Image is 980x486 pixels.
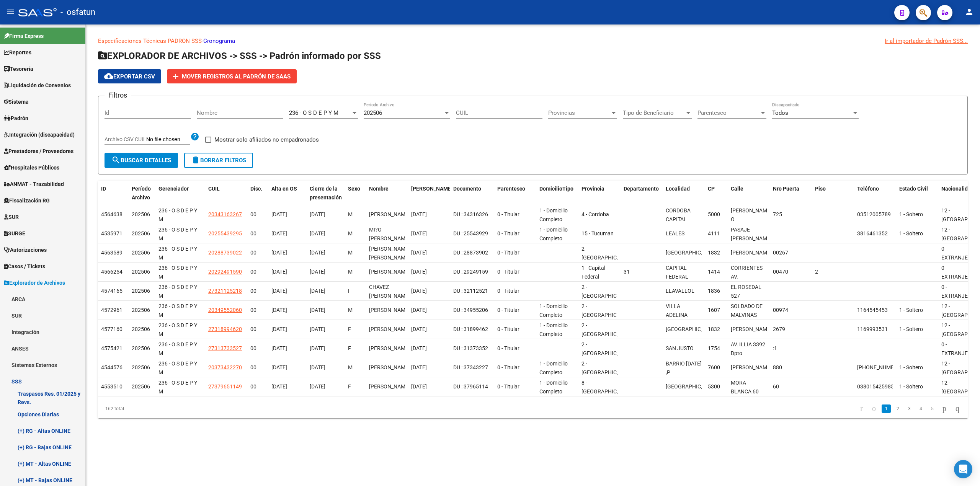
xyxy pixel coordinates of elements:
[208,345,242,351] span: 27313733527
[666,265,688,280] span: CAPITAL FEDERAL
[773,248,809,257] div: 00267
[369,246,410,261] span: [PERSON_NAME] [PERSON_NAME]
[708,306,725,315] div: 1607
[539,186,573,192] span: DomicilioTipo
[731,227,772,241] span: PASAJE [PERSON_NAME]
[708,325,725,334] div: 1832
[369,227,410,241] span: MI?O [PERSON_NAME]
[453,288,488,294] span: DU : 32112521
[708,186,715,192] span: CP
[539,303,568,318] span: 1 - Domicilio Completo
[453,345,488,351] span: DU : 31373352
[310,269,325,275] span: [DATE]
[581,246,633,261] span: 2 - [GEOGRAPHIC_DATA]
[770,181,812,206] datatable-header-cell: Nro Puerta
[4,229,25,238] span: SURGE
[310,250,325,256] span: [DATE]
[411,345,427,351] span: [DATE]
[708,344,725,353] div: 1754
[941,265,978,289] span: 0 - EXTRANJERO DESCONOCIDO
[708,210,725,219] div: 5000
[666,230,684,236] span: LEALES
[111,157,171,164] span: Buscar Detalles
[705,181,728,206] datatable-header-cell: CP
[926,402,938,415] li: page 5
[708,382,725,391] div: 5300
[893,404,902,413] a: 2
[4,48,31,57] span: Reportes
[4,246,47,254] span: Autorizaciones
[158,265,197,280] span: 236 - O S D E P Y M
[208,269,242,275] span: 20292491590
[453,186,481,192] span: Documento
[310,364,325,370] span: [DATE]
[857,186,879,192] span: Teléfono
[905,404,914,413] a: 3
[366,181,408,206] datatable-header-cell: Nombre
[158,246,197,261] span: 236 - O S D E P Y M
[132,307,150,313] span: 202506
[98,181,129,206] datatable-header-cell: ID
[310,211,325,217] span: [DATE]
[773,344,809,353] div: :1
[101,230,122,236] span: 4535971
[663,181,705,206] datatable-header-cell: Localidad
[208,307,242,313] span: 20349552060
[348,307,353,313] span: M
[941,284,978,308] span: 0 - EXTRANJERO DESCONOCIDO
[885,37,968,45] div: Ir al importador de Padrón SSS...
[941,341,978,365] span: 0 - EXTRANJERO DESCONOCIDO
[132,230,150,236] span: 202506
[408,181,450,206] datatable-header-cell: Fecha Nac.
[4,196,50,205] span: Fiscalización RG
[581,186,604,192] span: Provincia
[539,380,568,395] span: 1 - Domicilio Completo
[623,109,685,116] span: Tipo de Beneficiario
[4,130,75,139] span: Integración (discapacidad)
[101,186,106,192] span: ID
[348,364,353,370] span: M
[708,287,725,295] div: 1836
[364,109,382,116] span: 202506
[497,364,519,370] span: 0 - Titular
[624,186,659,192] span: Departamento
[271,250,287,256] span: [DATE]
[857,210,893,219] div: 03512005789
[899,211,923,217] span: 1 - Soltero
[4,279,65,287] span: Explorador de Archivos
[624,267,660,276] div: 31
[214,135,319,144] span: Mostrar solo afiliados no empadronados
[250,210,265,219] div: 00
[869,404,879,413] a: go to previous page
[773,363,809,372] div: 880
[250,306,265,315] div: 00
[4,163,59,172] span: Hospitales Públicos
[348,230,353,236] span: M
[731,380,759,395] span: MORA BLANCA 60
[208,250,242,256] span: 20288739022
[132,269,150,275] span: 202506
[411,269,427,275] span: [DATE]
[190,132,199,141] mat-icon: help
[111,155,121,165] mat-icon: search
[158,284,197,299] span: 236 - O S D E P Y M
[497,307,519,313] span: 0 - Titular
[208,326,242,332] span: 27318994620
[348,326,351,332] span: F
[548,109,610,116] span: Provincias
[158,360,197,375] span: 236 - O S D E P Y M
[731,265,763,280] span: CORRIENTES AV.
[167,69,297,83] button: Mover registros al PADRÓN de SAAS
[411,364,427,370] span: [DATE]
[899,307,923,313] span: 1 - Soltero
[208,186,220,192] span: CUIL
[453,230,488,236] span: DU : 25543929
[581,265,605,280] span: 1 - Capital Federal
[536,181,578,206] datatable-header-cell: DomicilioTipo
[857,382,893,391] div: 0380154259850
[158,207,197,222] span: 236 - O S D E P Y M
[4,114,28,122] span: Padrón
[98,51,381,61] span: EXPLORADOR DE ARCHIVOS -> SSS -> Padrón informado por SSS
[158,227,197,241] span: 236 - O S D E P Y M
[666,186,690,192] span: Localidad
